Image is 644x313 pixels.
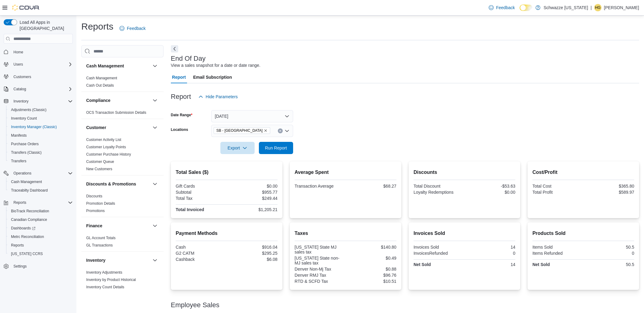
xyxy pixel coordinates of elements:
span: Purchase Orders [11,142,39,146]
h2: Cost/Profit [532,169,634,176]
button: Run Report [259,142,293,154]
span: Customers [13,74,31,79]
div: $0.00 [466,190,515,195]
span: Feedback [127,25,145,31]
div: Loyalty Redemptions [414,190,463,195]
h3: Compliance [86,97,110,103]
a: Cash Management [9,178,44,185]
a: Settings [11,263,29,270]
span: Adjustments (Classic) [11,107,46,112]
button: Transfers [6,157,75,165]
span: [US_STATE] CCRS [11,251,43,256]
span: Dashboards [9,225,73,232]
button: Inventory Manager (Classic) [6,123,75,131]
button: Adjustments (Classic) [6,106,75,114]
span: Promotion Details [86,201,115,206]
div: Gift Cards [176,184,226,189]
span: Inventory Manager (Classic) [11,124,57,129]
span: SB - [GEOGRAPHIC_DATA] [216,128,263,134]
span: Catalog [13,87,26,92]
button: Finance [86,223,150,229]
span: Inventory Count [11,116,37,121]
span: Reports [11,243,24,248]
h2: Invoices Sold [414,230,515,237]
div: Hunter Grundman [594,4,602,11]
p: | [591,4,592,11]
a: Traceabilty Dashboard [9,187,50,194]
div: $955.77 [228,190,278,195]
button: Purchase Orders [6,140,75,148]
h3: Inventory [86,257,105,263]
button: Reports [11,199,29,206]
h3: Discounts & Promotions [86,181,136,187]
div: $916.04 [228,245,278,250]
a: Dashboards [6,224,75,232]
span: Settings [13,264,27,269]
a: Customer Purchase History [86,152,131,156]
div: Items Sold [532,245,582,250]
span: Traceabilty Dashboard [9,187,73,194]
a: Metrc Reconciliation [9,233,46,240]
button: Cash Management [151,62,159,70]
span: Customers [11,73,73,81]
h3: End Of Day [171,55,206,62]
span: Adjustments (Classic) [9,106,73,113]
span: Cash Management [86,76,117,81]
a: [US_STATE] CCRS [9,250,45,257]
a: BioTrack Reconciliation [9,207,52,215]
h2: Discounts [414,169,515,176]
span: Metrc Reconciliation [11,234,44,239]
a: Inventory Count Details [86,285,124,289]
a: New Customers [86,167,112,171]
button: Inventory [86,257,150,263]
span: SB - North Denver [214,127,270,134]
div: Subtotal [176,190,226,195]
h3: Cash Management [86,63,124,69]
span: Inventory Manager (Classic) [9,123,73,131]
button: Inventory [151,257,159,264]
a: Transfers (Classic) [9,149,44,156]
a: OCS Transaction Submission Details [86,110,146,115]
span: Washington CCRS [9,250,73,257]
button: Metrc Reconciliation [6,232,75,241]
button: Remove SB - North Denver from selection in this group [264,129,267,132]
span: Purchase Orders [9,140,73,148]
div: G2 CATM [176,251,226,256]
div: RTD & SCFD Tax [295,279,344,284]
div: $295.25 [228,251,278,256]
button: Operations [11,170,34,177]
div: InvoicesRefunded [414,251,463,256]
button: [DATE] [211,110,293,122]
a: Promotions [86,209,105,213]
button: Settings [1,262,75,271]
span: Inventory [11,98,73,105]
span: Dashboards [11,226,35,231]
a: Transfers [9,157,29,165]
a: Inventory Manager (Classic) [9,123,59,131]
div: $140.80 [347,245,396,250]
div: 14 [466,262,515,267]
div: Discounts & Promotions [81,192,164,217]
button: Export [220,142,255,154]
button: [US_STATE] CCRS [6,250,75,258]
h3: Employee Sales [171,301,219,309]
span: Cash Out Details [86,83,114,88]
span: Operations [13,171,31,176]
a: Feedback [486,2,517,14]
span: BioTrack Reconciliation [9,207,73,215]
button: Finance [151,222,159,229]
a: GL Account Totals [86,236,116,240]
button: Compliance [86,97,150,103]
p: [PERSON_NAME] [604,4,639,11]
span: Run Report [265,145,287,151]
span: Transfers (Classic) [11,150,42,155]
button: Inventory [11,98,31,105]
a: Customer Activity List [86,138,121,142]
button: Catalog [11,85,28,93]
strong: Net Sold [414,262,431,267]
a: Dashboards [9,225,38,232]
button: Inventory [1,97,75,106]
div: $68.27 [347,184,396,189]
div: Cash [176,245,226,250]
a: GL Transactions [86,243,113,247]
